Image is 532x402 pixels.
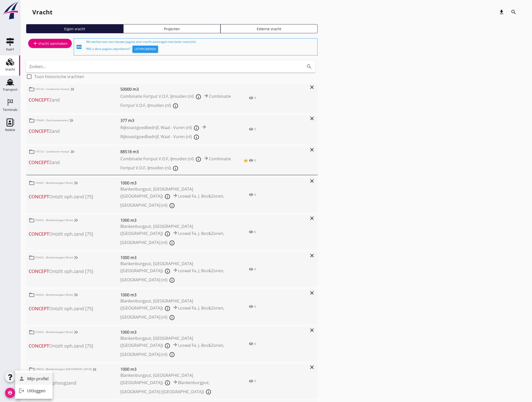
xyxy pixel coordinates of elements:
[32,40,68,46] div: Vracht aanmaken
[28,39,72,48] a: Vracht aanmaken
[29,305,121,312] span: Ontzilt oph.zand [75]
[309,253,315,259] i: close
[134,47,156,52] div: Uitproberen
[76,44,82,50] i: fiber_new
[26,115,318,144] a: 170049 - Zand (onderwater) ConceptZand377 m3Rijksvastgoedbedrijf, Waal - Vuren (nl)Rijksvastgoedb...
[1,1,19,20] img: logo-small.a267ee39.svg
[165,305,171,312] i: info_outline
[29,63,298,71] input: Zoeken...
[29,86,35,92] i: folder_open
[165,231,171,237] i: info_outline
[26,146,318,175] a: 170133 - Combinatie Fortput ConceptZand88518 m3Combinatie Fortput V.O.F, IJmuiden (nl)Combinatie ...
[309,215,315,221] i: close
[309,364,315,370] i: close
[29,128,121,135] span: Zand
[29,118,75,122] span: 170049 - Zand (onderwater)
[196,94,202,100] i: info_outline
[121,335,193,348] span: Blankenburgput, [GEOGRAPHIC_DATA] ([GEOGRAPHIC_DATA])
[194,125,200,131] i: info_outline
[26,289,318,325] a: 155422 - Blankenburgput (Rival) ConceptOntzilt oph.zand [75]1000 m3Blankenburgput, [GEOGRAPHIC_DA...
[26,252,318,287] a: 155422 - Blankenburgput (Rival) ConceptOntzilt oph.zand [75]1000 m3Blankenburgput, [GEOGRAPHIC_DA...
[32,40,38,46] i: add
[121,86,235,92] span: 50000 m3
[29,159,49,165] span: Concept
[121,261,193,273] span: Blankenburgput, [GEOGRAPHIC_DATA] ([GEOGRAPHIC_DATA])
[29,149,35,155] i: folder_open
[169,277,175,283] i: info_outline
[28,26,121,32] div: Eigen vracht
[29,268,121,275] span: Ontzilt oph.zand [75]
[5,388,15,398] i: account_circle
[194,134,200,140] i: info_outline
[121,217,235,223] span: 1000 m3
[34,74,84,79] label: Toon historische vrachten
[121,255,235,261] span: 1000 m3
[17,374,27,384] i: person
[29,217,35,223] i: folder_open
[69,149,76,155] i: keyboard_double_arrow_right
[73,217,79,223] i: keyboard_double_arrow_right
[165,343,171,349] i: info_outline
[29,330,79,334] span: 155422 - Blankenburgput (Rival)
[15,373,53,385] a: Mijn profiel
[27,376,49,382] div: Mijn profiel
[121,224,193,236] span: Blankenburgput, [GEOGRAPHIC_DATA] ([GEOGRAPHIC_DATA])
[29,343,121,349] span: Ontzilt oph.zand [75]
[121,156,194,162] span: Combinatie Fortput V.O.F, IJmuiden (nl)
[73,329,79,335] i: keyboard_double_arrow_right
[499,9,505,15] i: download
[169,203,175,209] i: info_outline
[27,388,49,394] div: Uitloggen
[29,329,35,335] i: folder_open
[121,366,235,373] span: 1000 m3
[29,292,35,298] i: folder_open
[29,305,49,312] span: Concept
[29,97,49,103] span: Concept
[255,379,256,384] div: 0
[29,231,49,237] span: Concept
[26,327,318,362] a: 155422 - Blankenburgput (Rival) ConceptOntzilt oph.zand [75]1000 m3Blankenburgput, [GEOGRAPHIC_DA...
[69,86,76,92] i: keyboard_double_arrow_right
[29,150,76,153] span: 170133 - Combinatie Fortput
[29,366,35,373] i: folder_open
[255,304,256,309] div: 0
[169,352,175,358] i: info_outline
[255,127,256,132] div: 0
[26,24,123,33] a: Eigen vracht
[165,268,171,274] i: info_outline
[196,156,202,162] i: info_outline
[309,290,315,296] i: close
[6,48,14,51] div: Kaart
[5,68,15,71] div: Vracht
[73,292,79,298] i: keyboard_double_arrow_right
[29,293,79,296] span: 155422 - Blankenburgput (Rival)
[29,181,79,184] span: 155422 - Blankenburgput (Rival)
[126,26,218,32] div: Projecten
[309,178,315,184] i: close
[29,256,79,259] span: 155422 - Blankenburgput (Rival)
[306,64,312,70] i: search
[26,215,318,250] a: 155422 - Blankenburgput (Rival) ConceptOntzilt oph.zand [75]1000 m3Blankenburgput, [GEOGRAPHIC_DA...
[121,329,235,335] span: 1000 m3
[255,158,256,163] div: 0
[29,194,49,200] span: Concept
[223,26,315,32] div: Externe vracht
[255,342,256,346] div: 0
[29,231,121,237] span: Ontzilt oph.zand [75]
[92,366,98,373] i: keyboard_double_arrow_right
[73,255,79,261] i: keyboard_double_arrow_right
[121,125,192,130] span: Rijksvastgoedbedrijf, Waal - Vuren (nl)
[5,128,15,132] div: Relatie
[121,94,194,99] span: Combinatie Fortput V.O.F, IJmuiden (nl)
[26,84,318,113] a: 170133 - Combinatie Fortput ConceptZand50000 m3Combinatie Fortput V.O.F, IJmuiden (nl)Combinatie ...
[121,298,193,311] span: Blankenburgput, [GEOGRAPHIC_DATA] ([GEOGRAPHIC_DATA])
[255,193,256,197] div: 0
[121,149,235,155] span: 88518 m3
[26,364,318,399] a: 170015 - Blankenburgput ([GEOGRAPHIC_DATA]) ConceptOphoogzand1000 m3Blankenburgput, [GEOGRAPHIC_D...
[17,386,27,396] i: logout
[121,292,235,298] span: 1000 m3
[29,87,76,91] span: 170133 - Combinatie Fortput
[511,9,517,15] i: search
[123,24,221,33] a: Projecten
[29,117,35,123] i: folder_open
